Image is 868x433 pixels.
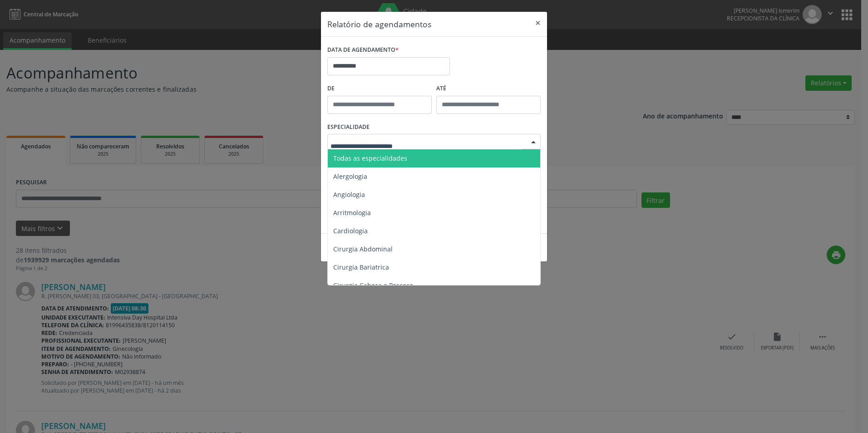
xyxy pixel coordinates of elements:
[327,120,370,134] label: ESPECIALIDADE
[333,281,413,290] span: Cirurgia Cabeça e Pescoço
[333,245,393,253] span: Cirurgia Abdominal
[333,208,371,217] span: Arritmologia
[529,12,547,34] button: Close
[327,82,432,96] label: De
[327,18,431,30] h5: Relatório de agendamentos
[436,82,541,96] label: ATÉ
[333,190,365,199] span: Angiologia
[327,43,399,57] label: DATA DE AGENDAMENTO
[333,226,368,235] span: Cardiologia
[333,154,407,162] span: Todas as especialidades
[333,172,367,181] span: Alergologia
[333,263,389,271] span: Cirurgia Bariatrica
